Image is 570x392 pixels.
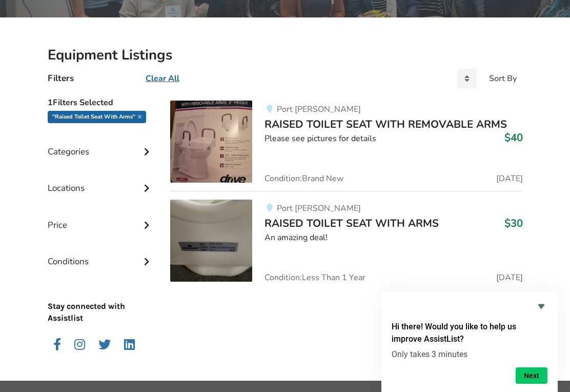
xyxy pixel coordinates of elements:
div: Price [48,199,154,236]
div: Locations [48,162,154,199]
a: bathroom safety-raised toilet seat with arms Port [PERSON_NAME]RAISED TOILET SEAT WITH ARMS$30An ... [170,191,522,282]
h5: 1 Filters Selected [48,92,154,111]
h3: $40 [504,131,523,144]
div: Hi there! Would you like to help us improve AssistList? [392,300,547,384]
span: RAISED TOILET SEAT WITH ARMS [264,216,439,230]
div: An amazing deal! [264,232,522,244]
span: RAISED TOILET SEAT WITH REMOVABLE ARMS [264,117,507,131]
a: bathroom safety-raised toilet seat with removable arms Port [PERSON_NAME]RAISED TOILET SEAT WITH ... [170,101,522,191]
div: Please see pictures for details [264,133,522,145]
div: Categories [48,126,154,162]
img: bathroom safety-raised toilet seat with removable arms [170,101,252,183]
p: Stay connected with Assistlist [48,272,154,324]
div: "Raised toilet seat with arms" [48,111,146,123]
span: [DATE] [496,273,523,282]
u: Clear All [146,73,179,84]
span: Port [PERSON_NAME] [277,203,361,214]
button: Next question [516,367,547,384]
span: Condition: Less Than 1 Year [264,273,365,282]
div: Conditions [48,236,154,272]
span: Port [PERSON_NAME] [277,104,361,115]
h2: Equipment Listings [48,46,523,64]
p: Only takes 3 minutes [392,349,547,359]
img: bathroom safety-raised toilet seat with arms [170,200,252,282]
div: Sort By [489,74,517,83]
span: [DATE] [496,174,523,183]
h4: Filters [48,72,74,84]
h3: $30 [504,217,523,230]
span: Condition: Brand New [264,174,343,183]
h2: Hi there! Would you like to help us improve AssistList? [392,321,547,345]
button: Hide survey [535,300,547,312]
